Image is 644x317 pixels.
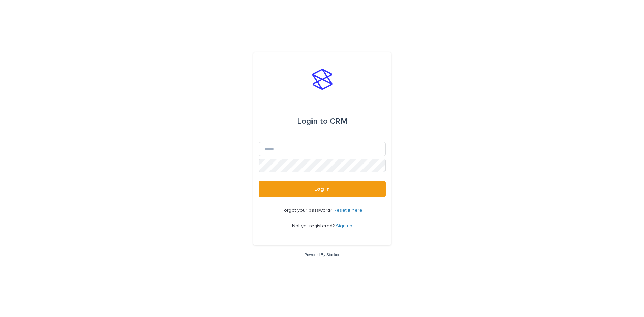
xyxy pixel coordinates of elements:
span: Login to [297,117,328,126]
span: Forgot your password? [282,208,334,213]
img: stacker-logo-s-only.png [312,69,333,90]
span: Not yet registered? [292,224,336,228]
a: Sign up [336,224,352,228]
a: Powered By Stacker [305,252,339,257]
div: CRM [297,112,347,131]
a: Reset it here [334,208,362,213]
button: Log in [259,181,386,197]
span: Log in [314,186,330,192]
